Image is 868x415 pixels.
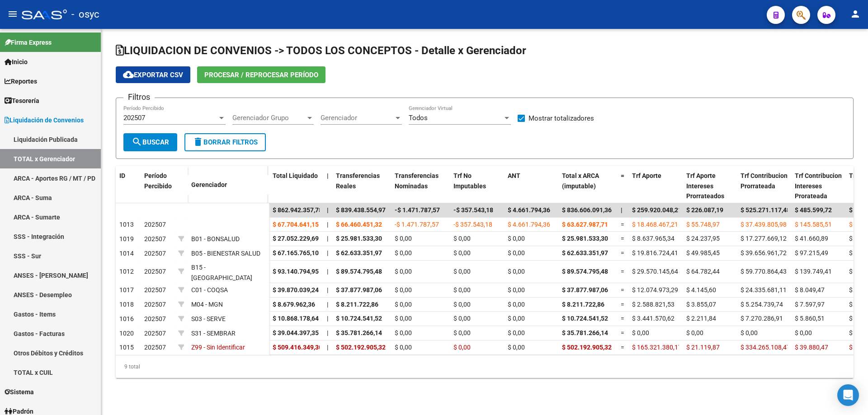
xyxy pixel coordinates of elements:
span: $ 0,00 [741,329,758,336]
span: Borrar Filtros [193,138,258,146]
span: $ 39.656.961,72 [741,249,787,256]
span: $ 0,00 [453,344,471,351]
span: Trf No Imputables [453,172,486,190]
span: $ 0,00 [795,329,812,336]
span: $ 485.599,72 [795,206,832,214]
span: $ 0,00 [686,329,703,336]
span: $ 49.985,45 [686,249,720,256]
datatable-header-cell: ANT [504,166,558,206]
datatable-header-cell: Total x ARCA (imputable) [558,166,617,206]
span: $ 39.044.397,35 [273,329,319,336]
span: $ 165.321.380,17 [632,344,682,351]
span: $ 55.748,97 [686,221,720,228]
span: $ 502.192.905,32 [336,344,386,351]
span: 1012 [119,268,134,275]
span: $ 67.165.765,10 [273,249,319,256]
span: 1020 [119,330,134,337]
span: | [327,235,328,242]
span: 1019 [119,235,134,242]
span: 202507 [144,344,166,351]
span: Transferencias Reales [336,172,380,190]
span: $ 502.192.905,32 [562,344,612,351]
span: C01 - COQSA [191,286,228,294]
span: $ 10.868.178,64 [273,315,319,322]
span: $ 62.633.351,97 [562,249,608,256]
span: LIQUIDACION DE CONVENIOS -> TODOS LOS CONCEPTOS - Detalle x Gerenciador [116,44,526,57]
span: | [621,206,623,214]
span: $ 0,00 [508,286,525,294]
span: ANT [508,172,520,179]
span: -$ 357.543,18 [453,221,492,228]
span: 1014 [119,250,134,257]
span: = [621,172,624,179]
span: $ 25.981.533,30 [562,235,608,242]
span: = [621,268,624,275]
span: $ 66.460.451,32 [336,221,382,228]
span: $ 0,00 [395,235,412,242]
span: $ 0,00 [453,286,471,294]
h3: Filtros [123,91,155,103]
span: $ 0,00 [453,329,471,336]
span: Exportar CSV [123,71,183,79]
button: Buscar [123,133,177,151]
span: = [621,344,624,351]
span: B05 - BIENESTAR SALUD [191,250,260,257]
span: $ 226.087,19 [686,206,723,214]
span: Mostrar totalizadores [528,113,594,124]
span: 202507 [144,221,166,228]
span: | [327,221,328,228]
span: | [327,286,328,294]
datatable-header-cell: | [323,166,332,206]
span: 202507 [144,315,166,322]
span: $ 0,00 [453,301,471,308]
span: $ 89.574.795,48 [336,268,382,275]
span: $ 37.877.987,06 [562,286,608,294]
span: $ 12.074.973,29 [632,286,678,294]
span: Transferencias Nominadas [395,172,439,190]
span: $ 139.749,41 [795,268,832,275]
span: | [327,315,328,322]
span: - osyc [71,5,99,24]
span: S31 - SEMBRAR [191,330,236,337]
datatable-header-cell: Período Percibido [141,166,175,204]
span: $ 19.816.724,41 [632,249,678,256]
span: $ 334.265.108,47 [741,344,790,351]
span: S03 - SERVE [191,315,226,322]
span: $ 0,00 [453,249,471,256]
span: Inicio [5,57,28,67]
span: $ 27.052.229,69 [273,235,319,242]
div: 9 total [116,355,854,378]
span: $ 0,00 [395,344,412,351]
span: 202507 [144,301,166,308]
span: $ 97.215,49 [795,249,828,256]
span: $ 37.439.805,98 [741,221,787,228]
span: $ 17.277.669,12 [741,235,787,242]
span: $ 0,00 [632,329,649,336]
span: $ 25.981.533,30 [336,235,382,242]
span: $ 0,00 [508,235,525,242]
span: ID [119,172,125,179]
span: $ 5.860,51 [795,315,825,322]
span: $ 0,00 [508,301,525,308]
span: B15 - [GEOGRAPHIC_DATA] [191,264,252,281]
span: $ 8.211.722,86 [336,301,378,308]
datatable-header-cell: Trf Aporte Intereses Prorrateados [683,166,737,206]
datatable-header-cell: Trf Aporte [628,166,683,206]
span: Reportes [5,76,37,86]
span: $ 8.637.965,34 [632,235,675,242]
span: $ 35.781.266,14 [562,329,608,336]
span: Firma Express [5,37,52,47]
span: $ 8.211.722,86 [562,301,604,308]
span: $ 93.140.794,95 [273,268,319,275]
span: $ 0,00 [849,235,866,242]
span: $ 41.660,89 [795,235,828,242]
span: B01 - BONSALUD [191,235,240,242]
span: | [327,172,329,179]
span: $ 24.237,95 [686,235,720,242]
span: $ 0,00 [395,249,412,256]
span: -$ 1.471.787,57 [395,221,439,228]
span: $ 7.270.286,91 [741,315,783,322]
span: Buscar [132,138,169,146]
button: Exportar CSV [116,66,190,83]
span: $ 0,00 [395,315,412,322]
